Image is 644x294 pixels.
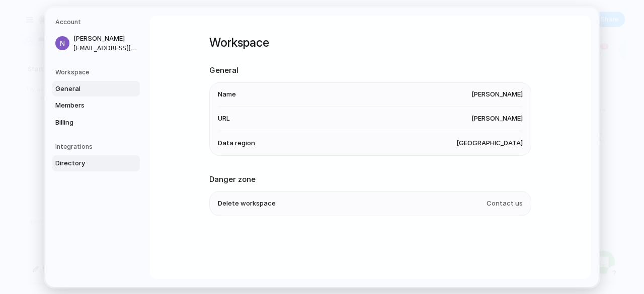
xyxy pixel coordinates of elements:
[55,83,120,93] span: General
[218,89,236,100] span: Name
[345,145,404,159] button: try-feature-buttonLearn more
[233,87,312,106] button: Create course
[471,89,523,100] span: [PERSON_NAME]
[52,114,140,130] a: Billing
[218,138,255,148] span: Data region
[354,149,359,155] img: try-feature-button
[347,80,351,85] img: brainstorm-icon
[55,158,120,168] span: Directory
[209,34,531,52] h1: Workspace
[55,117,120,127] span: Billing
[73,43,138,52] span: [EMAIL_ADDRESS][DOMAIN_NAME]
[28,248,123,259] h4: EasyVideo Demo
[52,31,140,56] a: [PERSON_NAME][EMAIL_ADDRESS][DOMAIN_NAME]
[55,18,140,27] h5: Account
[20,99,213,121] div: Turn your expertise into engaging courses—quick and easy!
[363,148,395,156] span: Learn more
[147,248,242,270] h4: Enablement Guide: EasyVideo
[52,155,140,171] a: Directory
[209,173,531,185] h2: Danger zone
[487,199,523,209] span: Contact us
[20,73,180,93] span: Hello, [PERSON_NAME]
[209,65,531,76] h2: General
[52,97,140,114] a: Members
[280,154,312,162] span: All courses
[218,199,276,209] span: Delete workspace
[257,92,300,101] span: Create course
[20,153,270,164] div: Recent activity
[345,88,410,97] span: Easy just got easier
[355,78,389,86] span: What's new
[73,34,138,44] span: [PERSON_NAME]
[218,114,230,124] span: URL
[456,138,523,148] span: [GEOGRAPHIC_DATA]
[55,101,120,111] span: Members
[345,103,470,135] p: Say hello to the new editor! It's faster, more intuitive, and built for effortless, distraction-f...
[471,114,523,124] span: [PERSON_NAME]
[52,80,140,96] a: General
[55,67,140,76] h5: Workspace
[55,142,140,151] h5: Integrations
